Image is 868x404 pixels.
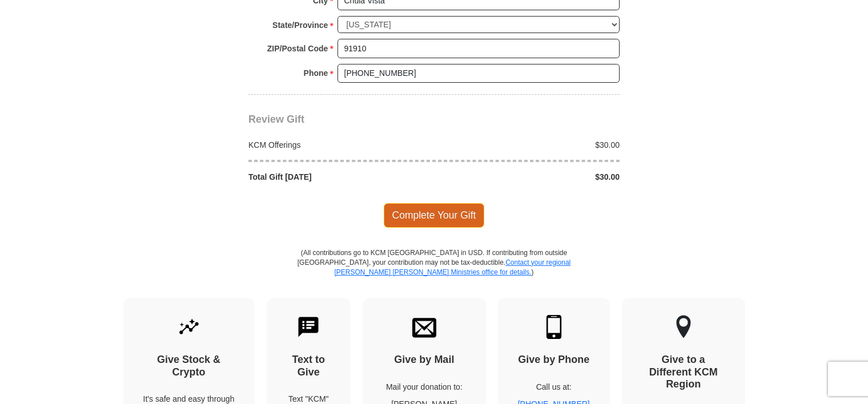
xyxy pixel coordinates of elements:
span: Review Gift [248,114,304,125]
h4: Give Stock & Crypto [143,354,235,378]
h4: Give to a Different KCM Region [642,354,725,391]
div: $30.00 [434,139,626,151]
p: Mail your donation to: [383,381,466,393]
p: Call us at: [518,381,590,393]
h4: Text to Give [287,354,331,378]
h4: Give by Mail [383,354,466,366]
div: KCM Offerings [243,139,435,151]
strong: Phone [304,65,328,81]
h4: Give by Phone [518,354,590,366]
img: mobile.svg [542,315,566,339]
div: $30.00 [434,171,626,183]
img: other-region [676,315,692,339]
img: envelope.svg [412,315,436,339]
span: Complete Your Gift [384,203,485,227]
img: give-by-stock.svg [177,315,201,339]
img: text-to-give.svg [296,315,320,339]
div: Total Gift [DATE] [243,171,435,183]
p: (All contributions go to KCM [GEOGRAPHIC_DATA] in USD. If contributing from outside [GEOGRAPHIC_D... [297,248,571,298]
a: Contact your regional [PERSON_NAME] [PERSON_NAME] Ministries office for details. [334,258,570,276]
strong: ZIP/Postal Code [267,41,328,56]
strong: State/Province [272,17,328,33]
